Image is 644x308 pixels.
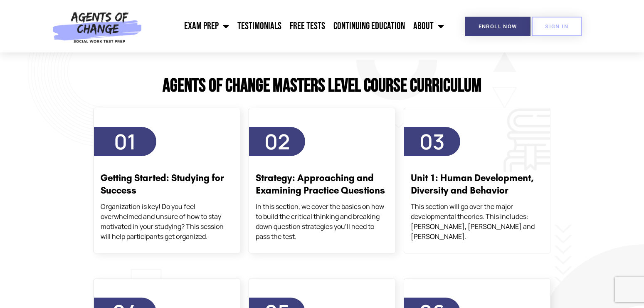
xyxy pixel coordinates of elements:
span: 01 [114,127,136,156]
nav: Menu [146,16,448,37]
a: Free Tests [286,16,329,37]
a: SIGN IN [532,17,582,36]
h3: Getting Started: Studying for Success [101,172,233,197]
a: Testimonials [233,16,286,37]
div: In this section, we cover the basics on how to build the critical thinking and breaking down ques... [256,201,388,241]
a: Exam Prep [180,16,233,37]
div: This section will go over the major developmental theories. This includes: [PERSON_NAME], [PERSON... [411,201,543,241]
div: Organization is key! Do you feel overwhelmed and unsure of how to stay motivated in your studying... [101,201,233,241]
span: SIGN IN [545,24,568,29]
span: Enroll Now [479,24,517,29]
h3: Unit 1: Human Development, Diversity and Behavior [411,172,543,197]
h2: Agents of Change Masters Level Course Curriculum [89,77,555,95]
a: Continuing Education [329,16,409,37]
span: 03 [419,127,445,156]
a: Enroll Now [465,17,530,36]
h3: Strategy: Approaching and Examining Practice Questions [256,172,388,197]
span: 02 [264,127,290,156]
a: About [409,16,448,37]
